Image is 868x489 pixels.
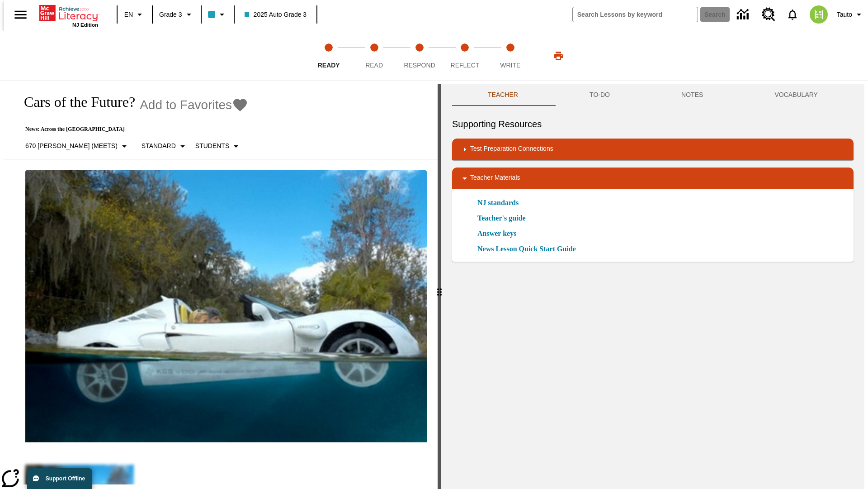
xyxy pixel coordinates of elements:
[484,31,537,81] button: Write step 5 of 5
[646,84,739,106] button: NOTES
[14,126,248,133] p: News: Across the [GEOGRAPHIC_DATA]
[441,84,864,489] div: activity
[477,228,516,239] a: Answer keys, Will open in new browser window or tab
[470,144,553,155] p: Test Preparation Connections
[365,62,383,69] span: Read
[404,62,435,69] span: Respond
[438,84,441,489] div: Press Enter or Spacebar and then press right and left arrow keys to move the slider
[452,84,554,106] button: Teacher
[452,84,854,106] div: Instructional Panel Tabs
[781,3,804,26] a: Notifications
[477,244,576,254] a: News Lesson Quick Start Guide, Will open in new browser window or tab
[25,141,118,151] p: 670 [PERSON_NAME] (Meets)
[554,84,646,106] button: TO-DO
[804,3,833,26] button: Select a new avatar
[7,1,34,28] button: Open side menu
[192,138,245,154] button: Select Student
[14,94,135,110] h1: Cars of the Future?
[22,138,133,154] button: Select Lexile, 670 Lexile (Meets)
[452,168,854,189] div: Teacher Materials
[810,5,828,24] img: avatar image
[452,117,854,131] h6: Supporting Resources
[204,6,231,23] button: Class color is light blue. Change class color
[739,84,854,106] button: VOCABULARY
[833,6,868,23] button: Profile/Settings
[348,31,400,81] button: Read step 2 of 5
[573,7,698,22] input: search field
[195,141,229,151] p: Students
[25,170,427,442] img: High-tech automobile treading water.
[470,173,520,184] p: Teacher Materials
[393,31,446,81] button: Respond step 3 of 5
[837,10,852,19] span: Tauto
[72,22,98,28] span: NJ Edition
[318,62,340,69] span: Ready
[477,213,526,224] a: Teacher's guide, Will open in new browser window or tab
[140,98,232,112] span: Add to Favorites
[500,62,520,69] span: Write
[731,2,756,27] a: Data Center
[159,10,182,19] span: Grade 3
[27,468,92,489] button: Support Offline
[39,3,98,28] div: Home
[439,31,491,81] button: Reflect step 4 of 5
[544,48,573,64] button: Print
[140,97,248,113] button: Add to Favorites - Cars of the Future?
[302,31,355,81] button: Ready step 1 of 5
[452,139,854,160] div: Test Preparation Connections
[245,10,307,19] span: 2025 Auto Grade 3
[46,475,85,482] span: Support Offline
[142,141,176,151] p: Standard
[477,197,524,208] a: NJ standards
[120,6,149,23] button: Language: EN, Select a language
[124,10,133,19] span: EN
[4,84,438,484] div: reading
[138,138,192,154] button: Scaffolds, Standard
[156,6,198,23] button: Grade: Grade 3, Select a grade
[756,2,781,27] a: Resource Center, Will open in new tab
[451,62,480,69] span: Reflect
